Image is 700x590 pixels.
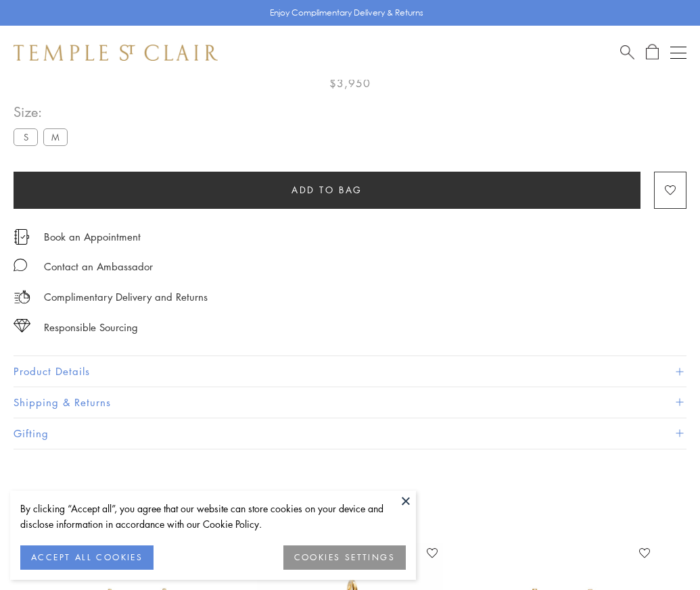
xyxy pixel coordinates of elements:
img: icon_appointment.svg [14,229,30,245]
img: Temple St. Clair [14,45,218,61]
button: Open navigation [670,45,686,61]
a: Book an Appointment [44,229,141,244]
p: Complimentary Delivery and Returns [44,289,208,305]
img: icon_delivery.svg [14,289,30,305]
button: ACCEPT ALL COOKIES [20,545,154,570]
label: M [43,128,68,145]
div: Contact an Ambassador [44,258,153,275]
button: COOKIES SETTINGS [283,545,406,570]
label: S [14,128,38,145]
p: Enjoy Complimentary Delivery & Returns [270,6,423,20]
a: Open Shopping Bag [646,44,659,61]
button: Shipping & Returns [14,387,686,418]
span: $3,950 [329,74,371,92]
span: Add to bag [291,182,363,197]
img: MessageIcon-01_2.svg [14,258,27,272]
img: icon_sourcing.svg [14,319,30,333]
a: Search [620,44,634,61]
button: Product Details [14,356,686,387]
div: By clicking “Accept all”, you agree that our website can store cookies on your device and disclos... [20,501,406,532]
div: Responsible Sourcing [44,319,138,336]
button: Add to bag [14,172,640,209]
button: Gifting [14,418,686,449]
span: Size: [14,101,73,123]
